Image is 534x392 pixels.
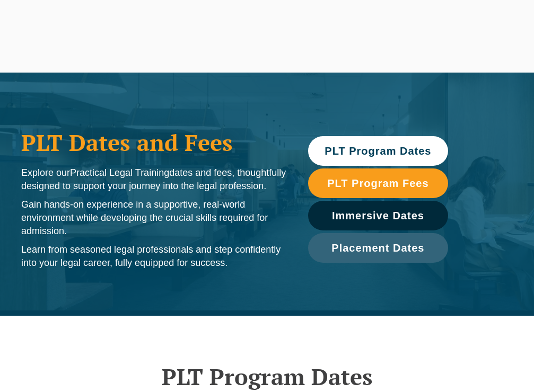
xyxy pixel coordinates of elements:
span: Practical Legal Training [70,167,169,178]
a: PLT Program Fees [308,168,448,198]
p: Gain hands-on experience in a supportive, real-world environment while developing the crucial ski... [21,198,287,238]
h1: PLT Dates and Fees [21,129,287,156]
span: Placement Dates [331,243,424,253]
a: Immersive Dates [308,201,448,230]
span: PLT Program Dates [325,146,431,156]
h2: PLT Program Dates [11,363,523,390]
p: Learn from seasoned legal professionals and step confidently into your legal career, fully equipp... [21,243,287,270]
a: PLT Program Dates [308,136,448,166]
span: Immersive Dates [332,210,424,221]
span: PLT Program Fees [327,178,428,189]
p: Explore our dates and fees, thoughtfully designed to support your journey into the legal profession. [21,166,287,193]
a: Placement Dates [308,233,448,263]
